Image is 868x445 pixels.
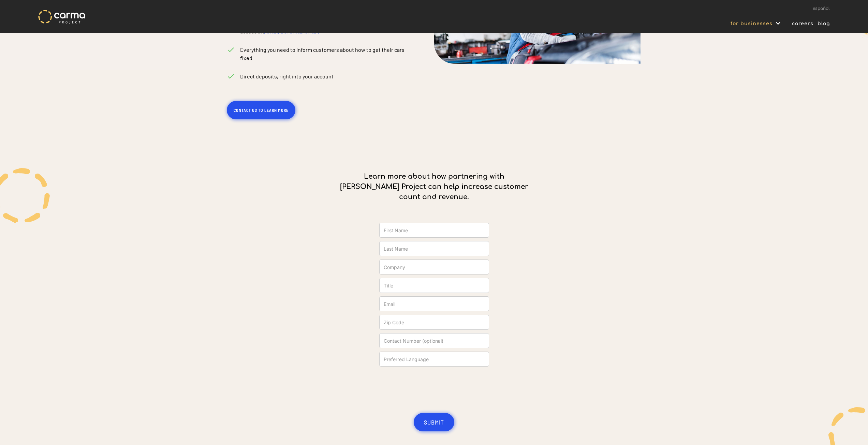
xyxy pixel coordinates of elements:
input: Zip Code [379,315,489,330]
form: Dealer and IRF Form [379,223,489,431]
input: Title [379,278,489,293]
input: First Name [379,223,489,238]
input: Submit [414,413,454,431]
img: Carma Project logo [38,10,85,24]
a: careers [788,19,813,28]
p: Everything you need to inform customers about how to get their cars fixed [227,46,415,62]
input: Last Name [379,241,489,256]
input: Company [379,259,489,275]
p: Learn more about how partnering with [PERSON_NAME] Project can help increase customer count and r... [336,172,532,202]
input: Contact Number (optional) [379,333,489,348]
a: blog [813,19,830,28]
input: Email [379,296,489,311]
div: for businesses [726,19,774,28]
iframe: reCAPTCHA [379,370,483,397]
a: contact us to learn more [227,101,295,119]
div: for businesses [720,19,788,32]
a: español [813,6,830,11]
input: Preferred Language [379,352,489,367]
p: Direct deposits, right into your account [227,72,415,80]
